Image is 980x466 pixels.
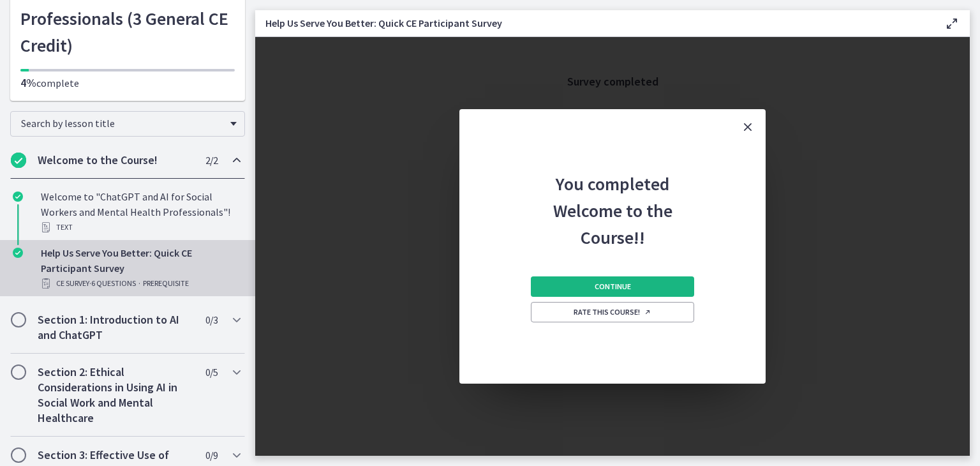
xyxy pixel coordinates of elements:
span: Search by lesson title [21,117,224,130]
button: Continue [531,276,694,297]
span: PREREQUISITE [143,276,189,291]
div: Welcome to "ChatGPT and AI for Social Workers and Mental Health Professionals"! [41,189,240,235]
span: · [138,276,140,291]
h2: Section 2: Ethical Considerations in Using AI in Social Work and Mental Healthcare [38,365,193,426]
span: 0 / 9 [205,447,218,463]
div: Search by lesson title [10,111,245,137]
h2: You completed Welcome to the Course!! [528,145,697,251]
span: Rate this course! [574,307,651,317]
span: Continue [595,282,631,292]
i: Completed [13,192,23,202]
h2: Welcome to the Course! [38,153,193,168]
p: complete [20,75,235,91]
span: 4% [20,75,36,90]
button: Close [730,109,766,145]
i: Completed [11,153,26,168]
span: 0 / 5 [205,365,218,380]
h2: Section 1: Introduction to AI and ChatGPT [38,312,193,343]
div: Help Us Serve You Better: Quick CE Participant Survey [41,245,240,291]
i: Opens in a new window [644,308,651,316]
span: 2 / 2 [205,153,218,168]
div: CE Survey [41,276,240,291]
i: Completed [13,248,23,258]
span: 0 / 3 [205,312,218,327]
div: Text [41,220,240,235]
span: · 6 Questions [89,276,136,291]
a: Rate this course! Opens in a new window [531,302,694,322]
h3: Help Us Serve You Better: Quick CE Participant Survey [265,15,924,31]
